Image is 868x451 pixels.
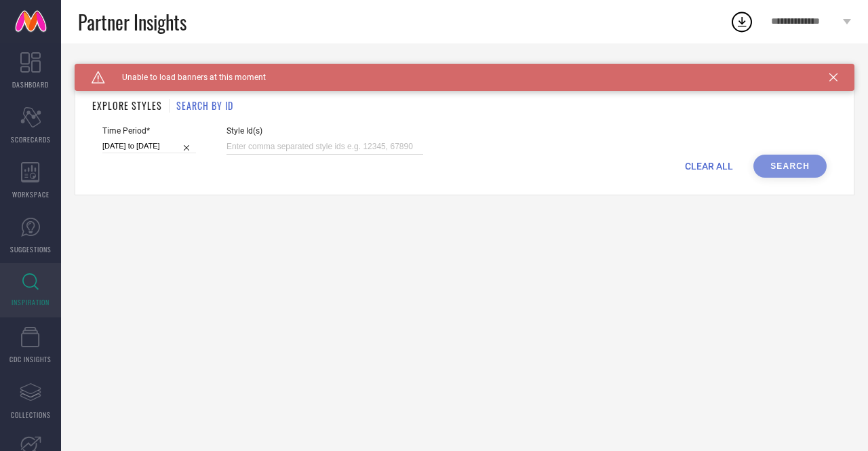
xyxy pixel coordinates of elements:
span: SUGGESTIONS [10,244,52,254]
div: Open download list [730,9,754,34]
span: DASHBOARD [12,79,49,90]
span: Time Period* [102,126,196,136]
div: Back TO Dashboard [75,64,854,74]
h1: SEARCH BY ID [176,98,233,113]
span: Style Id(s) [226,126,423,136]
span: CDC INSIGHTS [9,354,52,364]
input: Select time period [102,139,196,153]
span: SCORECARDS [11,134,51,144]
h1: EXPLORE STYLES [92,98,162,113]
span: Partner Insights [78,8,186,36]
input: Enter comma separated style ids e.g. 12345, 67890 [226,139,423,155]
span: COLLECTIONS [11,410,51,420]
span: CLEAR ALL [685,161,733,172]
span: WORKSPACE [12,189,50,199]
span: Unable to load banners at this moment [105,73,266,82]
span: INSPIRATION [12,297,50,307]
